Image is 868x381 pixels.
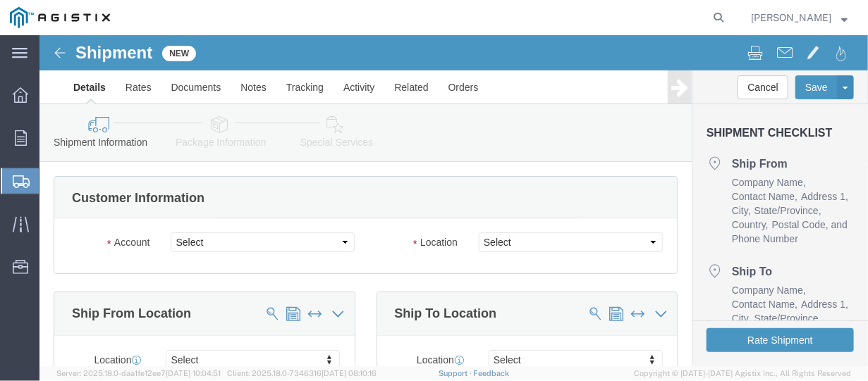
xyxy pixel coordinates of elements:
iframe: FS Legacy Container [39,35,868,366]
button: [PERSON_NAME] [750,9,848,26]
span: Server: 2025.18.0-daa1fe12ee7 [56,369,221,377]
a: Support [439,369,474,377]
img: logo [10,7,110,28]
span: Mary Torres [751,10,831,25]
a: Feedback [474,369,510,377]
span: [DATE] 08:10:16 [322,369,377,377]
span: [DATE] 10:04:51 [166,369,221,377]
span: Copyright © [DATE]-[DATE] Agistix Inc., All Rights Reserved [634,368,851,380]
span: Client: 2025.18.0-7346316 [227,369,377,377]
